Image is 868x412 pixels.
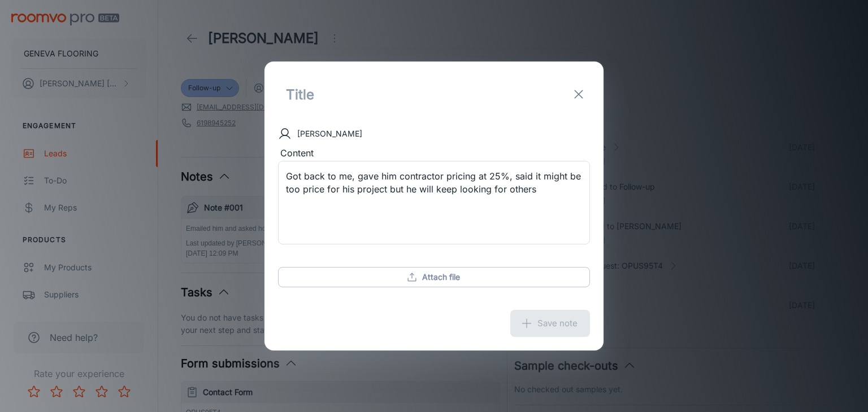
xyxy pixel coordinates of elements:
div: Content [278,146,590,161]
input: Title [278,75,506,113]
textarea: Got back to me, gave him contractor pricing at 25%, said it might be too price for his project bu... [286,170,582,235]
button: Attach file [278,267,590,287]
p: [PERSON_NAME] [297,128,362,140]
button: exit [567,83,590,106]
